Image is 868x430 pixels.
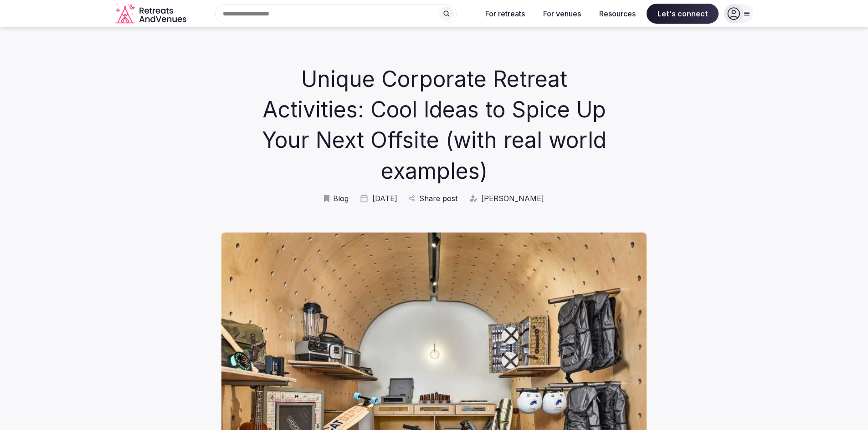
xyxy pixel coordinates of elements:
[647,4,719,24] span: Let's connect
[115,4,188,24] svg: Retreats and Venues company logo
[333,193,349,203] span: Blog
[478,4,532,24] button: For retreats
[324,193,349,203] a: Blog
[592,4,643,24] button: Resources
[468,193,544,203] a: [PERSON_NAME]
[248,64,620,186] h1: Unique Corporate Retreat Activities: Cool Ideas to Spice Up Your Next Offsite (with real world ex...
[481,193,544,203] span: [PERSON_NAME]
[419,193,457,203] span: Share post
[536,4,588,24] button: For venues
[115,4,188,24] a: Visit the homepage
